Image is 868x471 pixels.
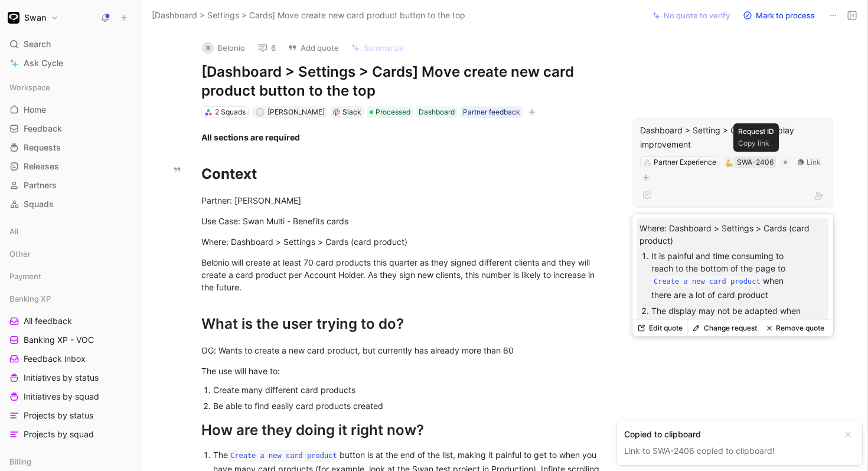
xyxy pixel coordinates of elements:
span: Requests [24,142,61,153]
button: 💪 [725,158,733,166]
div: Link to SWA-2406 copied to clipboard! [624,444,836,458]
div: Payment [5,267,137,285]
span: [Dashboard > Settings > Cards] Move create new card product button to the top [152,8,465,22]
button: BBelonio [197,39,250,57]
a: Feedback inbox [5,350,137,368]
div: Other [5,245,137,266]
span: Ask Cycle [24,56,63,70]
span: Processed [376,106,410,118]
span: All feedback [24,315,72,327]
a: All feedback [5,312,137,330]
div: Belonio will create at least 70 card products this quarter as they signed different clients and t... [201,256,610,293]
div: Slack [342,106,361,118]
div: Use Case: Swan Multi - Benefits cards [201,215,610,227]
a: Initiatives by status [5,369,137,387]
img: Swan [8,12,19,24]
span: All [9,225,18,237]
div: Workspace [5,78,137,96]
span: Feedback inbox [24,353,86,365]
span: Home [24,104,46,116]
span: Search [24,37,51,51]
h1: Swan [24,12,46,23]
a: Releases [5,158,137,175]
strong: All sections are required [201,132,300,142]
div: How are they doing it right now? [201,420,610,441]
p: It is painful and time consuming to reach to the bottom of the page to when there are a lot of ca... [651,248,804,303]
button: Change request [687,320,762,336]
div: Payment [5,267,137,289]
button: Add quote [282,40,344,56]
p: The display may not be adapted when a lot of card product has been created [651,303,804,331]
div: Where: Dashboard > Settings > Cards (card product) [201,235,610,248]
div: Copied to clipboard [624,427,836,441]
span: Partners [24,179,57,191]
button: No quote to verify [647,7,735,24]
button: 6 [253,40,281,56]
span: Other [9,248,31,260]
div: Banking XP [5,290,137,308]
a: Home [5,101,137,119]
a: Ask Cycle [5,54,137,72]
div: Dashboard [419,106,455,118]
button: Mark to process [738,7,820,24]
div: All [5,223,137,244]
div: Partner: [PERSON_NAME] [201,194,610,207]
div: B [202,42,214,54]
div: Other [5,245,137,263]
strong: Context [201,165,257,182]
span: Billing [9,456,31,467]
span: [PERSON_NAME] [267,107,325,116]
a: Projects by status [5,407,137,424]
div: Processed [367,106,413,118]
span: Initiatives by squad [24,391,99,403]
a: Squads [5,195,137,213]
code: Create a new card product [228,450,340,462]
a: Partners [5,176,137,194]
code: Create a new card product [651,276,763,287]
div: Be able to find easily card products created [213,400,610,412]
button: SwanSwan [5,9,61,26]
a: Initiatives by squad [5,388,137,405]
div: Banking XPAll feedbackBanking XP - VOCFeedback inboxInitiatives by statusInitiatives by squadProj... [5,290,137,443]
span: Payment [9,270,41,282]
span: Squads [24,198,54,210]
span: Projects by squad [24,429,94,440]
h1: [Dashboard > Settings > Cards] Move create new card product button to the top [201,63,610,100]
div: Create many different card products [213,384,610,396]
span: Feedback [24,123,62,135]
div: Search [5,35,137,53]
button: Edit quote [632,320,687,336]
span: Banking XP [9,293,51,305]
div: OG: Wants to create a new card product, but currently has already more than 60 [201,344,610,356]
img: 💪 [726,159,733,166]
div: All [5,223,137,240]
span: Projects by status [24,410,93,421]
div: Partner feedback [463,106,520,118]
span: Banking XP - VOC [24,334,94,346]
div: The use will have to: [201,365,610,377]
span: Summarize [364,42,404,53]
div: SWA-2406 [737,156,774,168]
span: Initiatives by status [24,372,99,384]
button: Remove quote [762,320,829,336]
div: 2 Squads [215,106,246,118]
div: Partner Experience [654,156,716,168]
div: Link [807,156,821,168]
span: Workspace [9,81,50,93]
div: Billing [5,453,137,470]
p: Where: Dashboard > Settings > Cards (card product) [639,222,826,247]
div: Dashboard > Setting > Cards => Display improvement [640,123,825,152]
span: Releases [24,161,59,172]
a: Projects by squad [5,426,137,443]
div: What is the user trying to do? [201,313,610,335]
div: J [256,109,263,115]
a: Requests [5,139,137,156]
a: Banking XP - VOC [5,331,137,349]
a: Feedback [5,120,137,138]
button: Summarize [345,40,409,56]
